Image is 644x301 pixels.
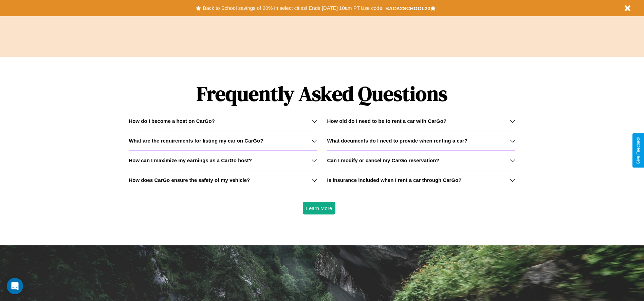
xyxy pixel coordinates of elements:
[327,118,447,124] h3: How old do I need to be to rent a car with CarGo?
[129,138,263,144] h3: What are the requirements for listing my car on CarGo?
[129,118,215,124] h3: How do I become a host on CarGo?
[7,278,23,294] div: Open Intercom Messenger
[327,157,439,163] h3: Can I modify or cancel my CarGo reservation?
[385,5,430,11] b: BACK2SCHOOL20
[303,202,336,214] button: Learn More
[636,137,641,164] div: Give Feedback
[129,76,515,111] h1: Frequently Asked Questions
[327,177,462,183] h3: Is insurance included when I rent a car through CarGo?
[327,138,467,144] h3: What documents do I need to provide when renting a car?
[201,3,385,13] button: Back to School savings of 20% in select cities! Ends [DATE] 10am PT.Use code:
[129,177,250,183] h3: How does CarGo ensure the safety of my vehicle?
[129,157,252,163] h3: How can I maximize my earnings as a CarGo host?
